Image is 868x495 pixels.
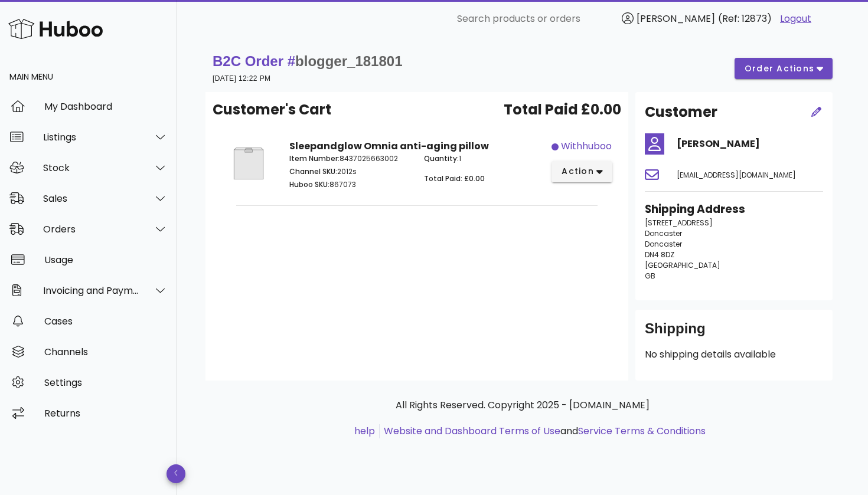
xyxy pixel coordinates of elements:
[645,201,823,218] h3: Shipping Address
[289,179,410,190] p: 867073
[780,12,811,26] a: Logout
[43,162,139,173] div: Stock
[645,218,713,228] span: [STREET_ADDRESS]
[561,139,612,153] div: withhuboo
[44,408,168,419] div: Returns
[424,153,544,164] p: 1
[215,398,830,412] p: All Rights Reserved. Copyright 2025 - [DOMAIN_NAME]
[44,377,168,388] div: Settings
[677,170,796,180] span: [EMAIL_ADDRESS][DOMAIN_NAME]
[289,166,410,177] p: 2012s
[295,53,402,69] span: blogger_181801
[43,132,139,143] div: Listings
[289,153,410,164] p: 8437025663002
[222,139,275,188] img: Product Image
[637,12,715,25] span: [PERSON_NAME]
[213,99,331,120] span: Customer's Cart
[43,224,139,235] div: Orders
[645,319,823,348] div: Shipping
[744,63,815,75] span: order actions
[645,250,674,260] span: DN4 8DZ
[213,74,270,83] small: [DATE] 12:22 PM
[289,139,489,153] strong: Sleepandglow Omnia anti-aging pillow
[552,161,612,182] button: action
[424,153,459,163] span: Quantity:
[645,348,823,362] p: No shipping details available
[289,166,337,176] span: Channel SKU:
[213,53,403,69] strong: B2C Order #
[289,179,329,189] span: Huboo SKU:
[645,228,682,238] span: Doncaster
[645,260,720,270] span: [GEOGRAPHIC_DATA]
[424,173,485,183] span: Total Paid: £0.00
[44,254,168,265] div: Usage
[44,316,168,327] div: Cases
[578,424,706,438] a: Service Terms & Conditions
[504,99,621,120] span: Total Paid £0.00
[43,285,139,296] div: Invoicing and Payments
[718,12,772,25] span: (Ref: 12873)
[43,193,139,204] div: Sales
[735,58,833,79] button: order actions
[645,271,655,281] span: GB
[677,137,823,151] h4: [PERSON_NAME]
[44,101,168,112] div: My Dashboard
[384,424,560,438] a: Website and Dashboard Terms of Use
[645,239,682,249] span: Doncaster
[354,424,375,438] a: help
[561,165,594,178] span: action
[289,153,340,163] span: Item Number:
[8,16,103,41] img: Huboo Logo
[44,346,168,358] div: Channels
[645,101,717,123] h2: Customer
[380,424,706,438] li: and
